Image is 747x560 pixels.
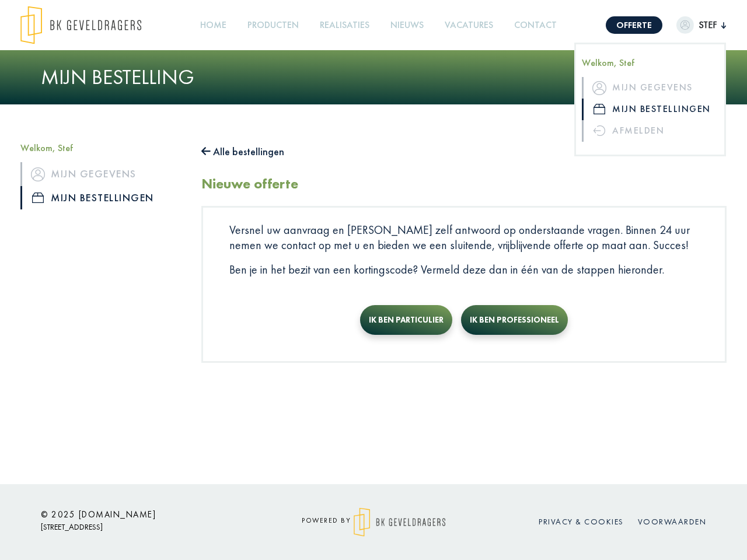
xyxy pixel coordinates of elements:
a: Voorwaarden [638,516,707,527]
button: Ik ben professioneel [461,305,568,335]
div: Stef [574,43,726,156]
button: Stef [676,16,726,34]
a: Privacy & cookies [539,516,624,527]
button: Alle bestellingen [201,142,284,161]
img: icon [592,81,606,95]
a: Nieuws [386,12,428,38]
a: iconMijn bestellingen [582,99,718,120]
p: Ben je in het bezit van een kortingscode? Vermeld deze dan in één van de stappen hieronder. [229,262,699,277]
a: Home [196,12,231,38]
a: iconMijn gegevens [20,162,184,185]
img: icon [32,192,44,203]
a: Realisaties [315,12,374,38]
img: dummypic.png [676,16,694,34]
div: powered by [268,508,479,537]
a: Afmelden [582,120,718,142]
span: Stef [694,18,721,32]
img: icon [31,167,45,181]
a: Offerte [606,16,662,34]
a: iconMijn gegevens [582,77,718,99]
a: Vacatures [440,12,498,38]
h5: Welkom, Stef [20,142,184,153]
h6: © 2025 [DOMAIN_NAME] [41,509,251,520]
h2: Nieuwe offerte [201,176,298,192]
a: Producten [243,12,303,38]
img: icon [594,125,605,136]
img: logo [20,6,141,44]
img: icon [594,104,605,114]
p: [STREET_ADDRESS] [41,520,251,534]
a: iconMijn bestellingen [20,186,184,209]
h1: Mijn bestelling [41,65,706,90]
p: Versnel uw aanvraag en [PERSON_NAME] zelf antwoord op onderstaande vragen. Binnen 24 uur nemen we... [229,222,699,253]
a: Contact [509,12,561,38]
button: Ik ben particulier [360,305,452,335]
h5: Welkom, Stef [582,57,718,68]
img: logo [354,508,445,537]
